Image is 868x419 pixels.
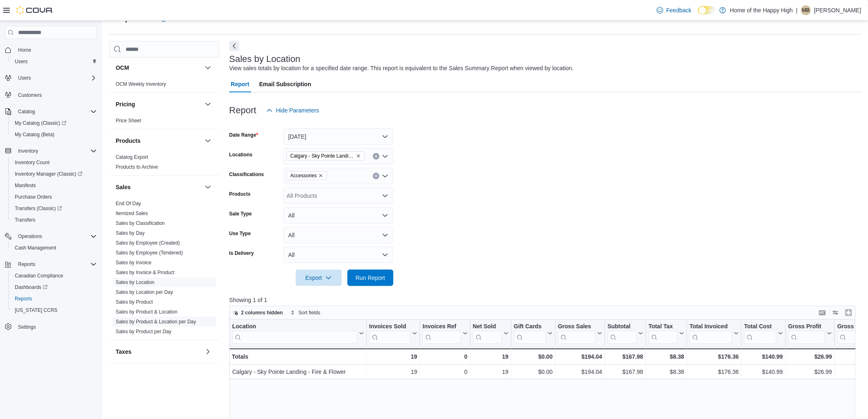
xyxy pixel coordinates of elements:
div: Net Sold [473,323,502,344]
button: Gift Cards [514,323,553,344]
button: Display options [831,308,841,318]
button: Users [8,56,100,67]
a: Sales by Day [116,230,145,236]
button: Gross Profit [788,323,832,344]
button: Pricing [203,99,213,109]
button: Inventory [2,145,100,157]
button: Purchase Orders [8,191,100,203]
a: Reports [11,294,35,304]
span: Transfers (Classic) [11,204,97,213]
button: 2 columns hidden [230,308,286,318]
p: Showing 1 of 1 [229,296,862,304]
div: Invoices Sold [369,323,411,344]
a: Canadian Compliance [11,271,66,281]
span: Sales by Invoice & Product [116,269,174,276]
div: Calgary - Sky Pointe Landing - Fire & Flower [232,367,364,377]
span: Sales by Product [116,299,153,305]
span: Calgary - Sky Pointe Landing - Fire & Flower [290,152,354,160]
div: $8.38 [649,352,684,362]
span: Itemized Sales [116,210,148,217]
span: Canadian Compliance [15,272,63,279]
button: Pricing [116,100,201,108]
button: Open list of options [382,192,388,199]
span: Catalog [15,107,97,117]
input: Dark Mode [698,6,715,15]
span: Transfers [11,215,97,225]
div: Invoices Ref [423,323,461,344]
div: Total Cost [744,323,776,344]
button: Reports [15,259,39,269]
button: Canadian Compliance [8,270,100,282]
button: Cash Management [8,242,100,254]
span: Manifests [11,181,97,190]
button: [DATE] [283,128,393,145]
span: Sales by Product per Day [116,328,171,335]
span: Cash Management [11,243,97,253]
span: My Catalog (Beta) [15,131,55,138]
h3: Report [229,105,256,115]
button: OCM [203,63,213,73]
a: Transfers (Classic) [8,203,100,214]
a: End Of Day [116,201,141,206]
button: Next [229,41,239,51]
button: Gross Sales [558,323,602,344]
a: Sales by Location [116,279,155,285]
h3: Pricing [116,100,135,108]
button: Export [296,270,342,286]
div: Invoices Ref [423,323,461,331]
a: Purchase Orders [11,192,55,202]
div: Location [232,323,357,331]
a: Products to Archive [116,164,158,170]
div: 19 [369,367,417,377]
span: Sales by Employee (Tendered) [116,250,183,256]
div: $26.99 [788,367,832,377]
div: Total Invoiced [690,323,732,344]
button: Location [232,323,364,344]
span: Purchase Orders [15,194,52,200]
div: $26.99 [788,352,832,362]
button: Catalog [2,106,100,117]
button: Remove Accessories from selection in this group [318,173,323,178]
button: Inventory Count [8,157,100,168]
button: Net Sold [473,323,508,344]
button: Remove Calgary - Sky Pointe Landing - Fire & Flower from selection in this group [356,153,361,158]
span: Sales by Product & Location [116,309,178,315]
button: Run Report [347,270,393,286]
button: Products [116,137,201,145]
a: Cash Management [11,243,59,253]
div: Gift Card Sales [514,323,546,344]
a: Customers [15,90,45,100]
button: Enter fullscreen [844,308,854,318]
nav: Complex example [5,41,97,354]
span: Inventory Count [11,158,97,167]
span: Purchase Orders [11,192,97,202]
h3: OCM [116,64,129,72]
button: OCM [116,64,201,72]
span: Accessories [287,171,327,180]
a: My Catalog (Classic) [8,117,100,129]
span: Inventory [15,146,97,156]
button: Invoices Ref [423,323,467,344]
span: MB [802,5,810,15]
button: Clear input [373,153,379,160]
button: Taxes [203,347,213,357]
span: OCM Weekly Inventory [116,81,166,87]
div: $8.38 [649,367,684,377]
span: Reports [15,295,32,302]
a: My Catalog (Beta) [11,130,58,140]
button: Total Cost [744,323,783,344]
div: Total Tax [649,323,678,331]
a: My Catalog (Classic) [11,118,70,128]
button: Products [203,136,213,146]
div: Totals [232,352,364,362]
div: Products [109,152,219,175]
span: Reports [18,261,35,268]
a: Sales by Product & Location per Day [116,319,196,325]
span: My Catalog (Classic) [15,120,66,126]
button: All [283,247,393,263]
a: Sales by Product & Location [116,309,178,315]
div: $194.04 [558,352,602,362]
h3: Sales [116,183,131,191]
button: Reports [2,259,100,270]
